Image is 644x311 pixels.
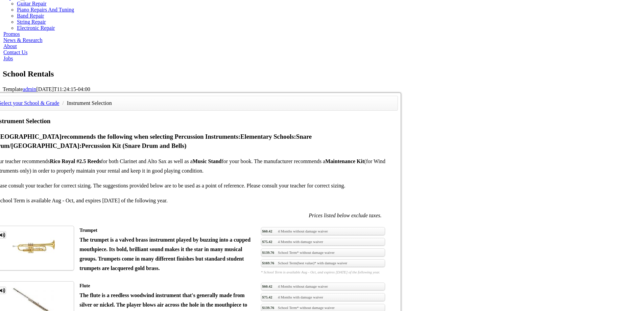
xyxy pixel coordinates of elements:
[240,133,296,140] strong: Elementary Schools:
[3,55,13,61] a: Jobs
[79,281,251,291] div: Flute
[262,239,272,244] span: $75.42
[50,158,101,164] strong: Rico Royal #2.5 Reeds
[13,226,55,267] img: th_1fc34dab4bdaff02a3697e89cb8f30dd_1334255105TRUMP.jpg
[17,25,55,31] a: Electronic Repair
[261,259,385,267] a: $169.76School Term(best value)* with damage waiver
[17,1,47,6] a: Guitar Repair
[3,86,23,92] span: Template
[261,269,385,275] em: * School Term is available Aug - Oct, and expires [DATE] of the following year.
[262,294,272,300] span: $75.42
[67,98,112,108] li: Instrument Selection
[79,237,251,271] strong: The trumpet is a valved brass instrument played by buzzing into a cupped mouthpiece. Its bold, br...
[3,43,17,49] a: About
[3,37,43,43] a: News & Research
[261,293,385,301] a: $75.424 Months with damage waiver
[261,227,385,235] a: $60.424 Months without damage waiver
[261,248,385,257] a: $139.76School Term* without damage waiver
[262,250,274,255] span: $139.76
[3,49,28,55] a: Contact Us
[262,305,274,310] span: $139.76
[61,100,65,106] span: /
[79,226,251,235] div: Trumpet
[262,228,272,234] span: $60.42
[17,13,44,19] a: Band Repair
[261,283,385,291] a: $60.424 Months without damage waiver
[262,284,272,289] span: $60.42
[193,158,222,164] strong: Music Stand
[36,86,90,92] span: [DATE]T11:24:15-04:00
[81,142,187,149] strong: Percussion Kit (Snare Drum and Bells)
[261,238,385,246] a: $75.424 Months with damage waiver
[325,158,364,164] strong: Maintenance Kit
[17,19,46,25] a: String Repair
[17,7,74,13] a: Piano Repairs And Tuning
[309,213,381,218] em: Prices listed below exclude taxes.
[11,142,79,149] strong: [GEOGRAPHIC_DATA]
[262,260,274,266] span: $169.76
[23,86,36,92] a: admin
[3,31,20,37] a: Promos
